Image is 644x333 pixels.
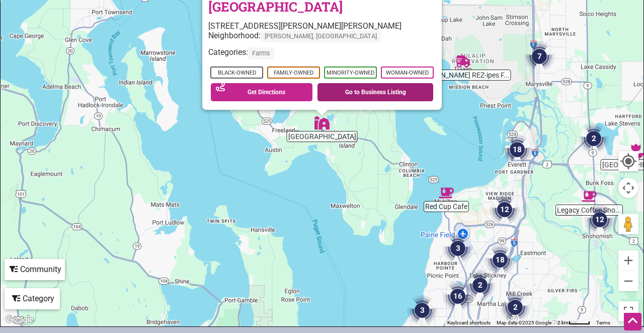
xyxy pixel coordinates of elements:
[618,214,638,234] button: Drag Pegman onto the map to open Street View
[403,291,441,329] div: 3
[618,151,638,171] button: Your Location
[596,320,610,325] a: Terms (opens in new tab)
[439,277,477,315] div: 16
[208,47,436,64] div: Categories:
[578,185,601,208] div: Legacy Coffee Snohomish
[581,201,619,239] div: 12
[5,259,65,280] div: Filter by Community
[3,313,36,326] a: Open this area in Google Maps (opens a new window)
[248,47,274,59] span: Farms
[6,260,64,279] div: Community
[624,313,641,330] div: Scroll Back to Top
[486,190,524,229] div: 12
[497,320,551,325] span: Map data ©2025 Google
[618,178,638,198] button: Map camera controls
[498,130,536,169] div: 18
[461,266,499,304] div: 2
[481,241,519,279] div: 18
[381,66,434,79] span: Woman-Owned
[557,320,569,325] span: 2 km
[451,50,474,73] div: Ryan's REZ-ipes Food Truck
[520,37,558,76] div: 7
[554,319,593,326] button: Map Scale: 2 km per 39 pixels
[439,229,477,268] div: 3
[3,313,36,326] img: Google
[208,21,436,31] div: [STREET_ADDRESS][PERSON_NAME][PERSON_NAME]
[618,250,638,271] button: Zoom in
[310,111,334,135] div: Lesedi Farm
[324,66,377,79] span: Minority-Owned
[210,66,263,79] span: Black-Owned
[317,83,433,101] a: Go to Business Listing
[618,301,639,322] button: Toggle fullscreen view
[208,31,436,47] div: Neighborhood:
[6,289,59,308] div: Category
[211,83,312,101] a: Get Directions
[435,181,458,205] div: Red Cup Cafe
[261,31,381,42] span: [PERSON_NAME], [GEOGRAPHIC_DATA]
[5,288,60,309] div: Filter by category
[267,66,320,79] span: Family-Owned
[496,288,534,326] div: 2
[575,119,613,158] div: 2
[447,319,491,326] button: Keyboard shortcuts
[618,271,638,291] button: Zoom out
